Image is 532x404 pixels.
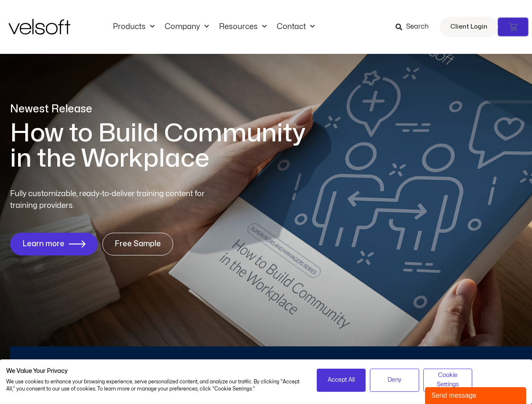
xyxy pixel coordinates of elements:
iframe: chat widget [425,385,528,404]
p: Fully customizable, ready-to-deliver training content for training providers. [10,188,220,212]
button: Deny all cookies [370,369,419,392]
h1: How to Build Community in the Workplace [10,121,318,171]
span: Client Login [450,21,487,32]
a: ContactMenu Toggle [272,22,320,32]
p: Newest Release [10,102,318,117]
a: Search [396,20,435,34]
a: Learn more [10,233,98,255]
a: ProductsMenu Toggle [108,22,160,32]
span: Free Sample [115,240,161,248]
a: ResourcesMenu Toggle [214,22,272,32]
p: We use cookies to enhance your browsing experience, serve personalized content, and analyze our t... [6,378,304,393]
a: CompanyMenu Toggle [160,22,214,32]
span: Learn more [22,240,64,248]
span: Cookie Settings [429,371,467,390]
h2: We Value Your Privacy [6,367,304,375]
nav: Menu [108,22,320,32]
span: Accept All [328,375,355,385]
a: Client Login [440,17,498,37]
span: Search [406,21,429,32]
a: Free Sample [102,233,173,255]
button: Accept all cookies [317,369,366,392]
img: Velsoft Training Materials [8,19,70,35]
button: Adjust cookie preferences [423,369,473,392]
span: Deny [388,375,401,385]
